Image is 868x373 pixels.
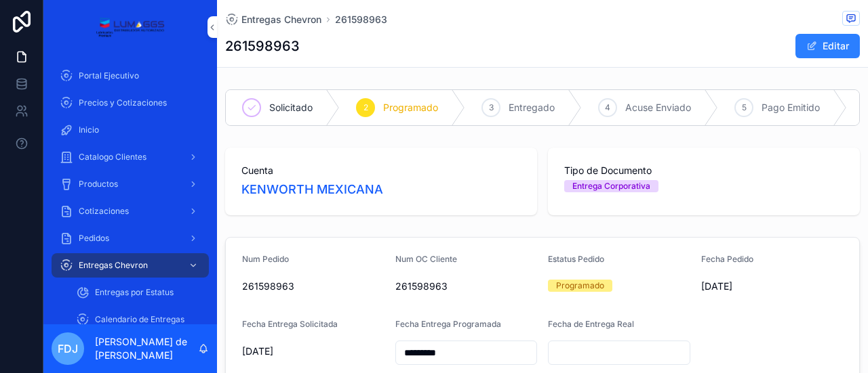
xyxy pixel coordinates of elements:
[701,254,753,264] span: Fecha Pedido
[241,13,321,26] span: Entregas Chevron
[564,164,844,177] span: Tipo de Documento
[625,101,691,114] span: Acuse Enviado
[383,101,438,114] span: Programado
[58,341,78,357] span: FdJ
[269,101,313,114] span: Solicitado
[242,319,338,329] span: Fecha Entrega Solicitada
[742,102,747,113] span: 5
[52,253,209,278] a: Entregas Chevron
[395,254,457,264] span: Num OC Cliente
[68,280,209,305] a: Entregas por Estatus
[68,307,209,332] a: Calendario de Entregas
[489,102,494,113] span: 3
[241,180,383,199] a: KENWORTH MEXICANA
[762,101,820,114] span: Pago Emitido
[79,260,148,271] span: Entregas Chevron
[241,164,521,177] span: Cuenta
[79,152,146,162] span: Catalogo Clientes
[79,179,118,190] span: Productos
[548,254,604,264] span: Estatus Pedido
[701,280,844,293] span: [DATE]
[52,226,209,250] a: Pedidos
[225,13,321,26] a: Entregas Chevron
[79,233,109,244] span: Pedidos
[556,280,604,292] div: Programado
[52,64,209,88] a: Portal Ejecutivo
[225,37,300,56] h1: 261598963
[52,145,209,169] a: Catalogo Clientes
[79,97,167,108] span: Precios y Cotizaciones
[95,335,198,362] p: [PERSON_NAME] de [PERSON_NAME]
[96,16,164,38] img: App logo
[79,206,129,217] span: Cotizaciones
[795,34,860,58] button: Editar
[95,287,174,298] span: Entregas por Estatus
[572,180,650,192] div: Entrega Corporativa
[52,199,209,223] a: Cotizaciones
[242,254,289,264] span: Num Pedido
[52,118,209,142] a: Inicio
[395,280,538,293] span: 261598963
[548,319,634,329] span: Fecha de Entrega Real
[363,102,368,113] span: 2
[43,54,217,324] div: scrollable content
[52,172,209,196] a: Productos
[242,345,384,358] span: [DATE]
[605,102,610,113] span: 4
[79,125,99,135] span: Inicio
[509,101,555,114] span: Entregado
[335,13,387,26] a: 261598963
[395,319,501,329] span: Fecha Entrega Programada
[79,70,139,81] span: Portal Ejecutivo
[242,280,384,293] span: 261598963
[52,91,209,115] a: Precios y Cotizaciones
[95,314,184,325] span: Calendario de Entregas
